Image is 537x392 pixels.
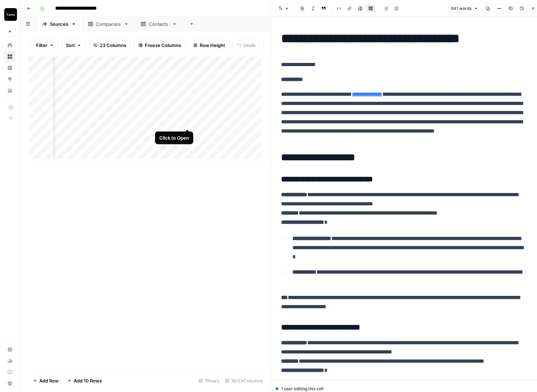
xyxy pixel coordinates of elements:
button: Sort [61,40,86,51]
button: Add Row [29,375,63,386]
span: Freeze Columns [145,42,181,49]
div: Sources [50,21,68,28]
button: 23 Columns [89,40,131,51]
button: 641 words [448,4,481,13]
a: Your Data [4,85,16,96]
button: Add 10 Rows [63,375,106,386]
a: Companies [82,17,135,31]
div: Contacts [149,21,169,28]
img: Vanta Logo [4,8,17,21]
a: Sources [36,17,82,31]
a: Settings [4,344,16,355]
a: Contacts [135,17,183,31]
button: Row Height [189,40,230,51]
span: Filter [36,42,47,49]
button: Help + Support [4,378,16,389]
div: 19/23 Columns [222,375,266,386]
span: Add 10 Rows [74,377,102,384]
span: Row Height [200,42,225,49]
button: Filter [32,40,58,51]
a: Browse [4,51,16,62]
div: Companies [96,21,121,28]
span: 23 Columns [100,42,126,49]
span: Add Row [39,377,59,384]
a: Learning Hub [4,367,16,378]
a: Insights [4,62,16,74]
span: 641 words [451,5,472,12]
button: Undo [233,40,260,51]
button: Freeze Columns [134,40,186,51]
a: Usage [4,355,16,367]
div: Click to Open [159,134,189,141]
div: 7 Rows [196,375,222,386]
a: Opportunities [4,74,16,85]
a: Home [4,40,16,51]
span: Undo [244,42,256,49]
button: Workspace: Vanta [4,6,16,23]
span: Sort [66,42,75,49]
